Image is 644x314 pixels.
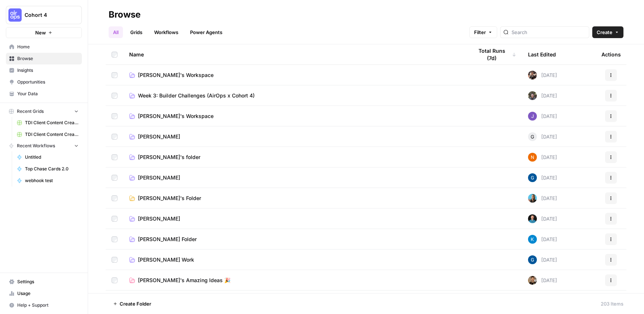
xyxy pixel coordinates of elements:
[6,88,82,100] a: Your Data
[528,44,556,64] div: Last Edited
[14,129,82,140] a: TDI Client Content Creation -2
[138,92,255,99] span: Week 3: Builder Challenges (AirOps x Cohort 4)
[138,154,200,161] span: [PERSON_NAME]'s folder
[601,44,621,64] div: Actions
[528,276,557,285] div: [DATE]
[25,177,79,184] span: webhook test
[14,175,82,186] a: webhook test
[109,26,123,38] a: All
[129,215,461,222] a: [PERSON_NAME]
[17,278,79,285] span: Settings
[138,236,197,243] span: [PERSON_NAME] Folder
[528,71,557,80] div: [DATE]
[138,71,214,79] span: [PERSON_NAME]'s Workspace
[138,215,180,222] span: [PERSON_NAME]
[14,117,82,129] a: TDI Client Content Creation
[6,276,82,288] a: Settings
[25,11,69,19] span: Cohort 4
[528,91,537,100] img: maow1e9ocotky9esmvpk8ol9rk58
[6,6,82,24] button: Workspace: Cohort 4
[597,29,612,36] span: Create
[25,166,79,172] span: Top Chase Cards 2.0
[129,236,461,243] a: [PERSON_NAME] Folder
[138,256,194,263] span: [PERSON_NAME] Work
[120,300,151,307] span: Create Folder
[129,195,461,202] a: [PERSON_NAME]'s Folder
[469,26,497,38] button: Filter
[17,55,79,62] span: Browse
[17,67,79,74] span: Insights
[6,106,82,117] button: Recent Grids
[528,71,537,80] img: xy7yhiswqrx12q3pdq9zj20pmca8
[138,133,180,140] span: [PERSON_NAME]
[129,92,461,99] a: Week 3: Builder Challenges (AirOps x Cohort 4)
[129,277,461,284] a: [PERSON_NAME]'s Amazing Ideas 🎉
[528,153,557,162] div: [DATE]
[528,214,557,223] div: [DATE]
[528,173,557,182] div: [DATE]
[138,112,214,120] span: [PERSON_NAME]'s Workspace
[25,154,79,160] span: Untitled
[528,112,557,121] div: [DATE]
[138,277,230,284] span: [PERSON_NAME]'s Amazing Ideas 🎉
[528,112,537,121] img: jpi2mj6ns58tksswu06lvanbxbq7
[17,79,79,85] span: Opportunities
[150,26,183,38] a: Workflows
[528,235,557,244] div: [DATE]
[6,53,82,64] a: Browse
[6,299,82,311] button: Help + Support
[592,26,623,38] button: Create
[6,64,82,76] a: Insights
[109,298,156,310] button: Create Folder
[186,26,227,38] a: Power Agents
[528,91,557,100] div: [DATE]
[528,194,537,203] img: 0w3cvrgbxrd2pnctl6iw7m2shyrx
[528,255,557,264] div: [DATE]
[528,153,537,162] img: c37vr20y5fudypip844bb0rvyfb7
[129,256,461,263] a: [PERSON_NAME] Work
[35,29,46,36] span: New
[17,44,79,50] span: Home
[129,44,461,64] div: Name
[512,29,586,36] input: Search
[528,235,537,244] img: 1qz8yyhxcxooj369xy6o715b8lc4
[129,154,461,161] a: [PERSON_NAME]'s folder
[138,195,201,202] span: [PERSON_NAME]'s Folder
[528,194,557,203] div: [DATE]
[129,174,461,181] a: [PERSON_NAME]
[6,140,82,151] button: Recent Workflows
[138,174,180,181] span: [PERSON_NAME]
[129,133,461,140] a: [PERSON_NAME]
[109,9,141,21] div: Browse
[14,163,82,175] a: Top Chase Cards 2.0
[25,119,79,126] span: TDI Client Content Creation
[17,90,79,97] span: Your Data
[6,76,82,88] a: Opportunities
[129,112,461,120] a: [PERSON_NAME]'s Workspace
[17,143,55,149] span: Recent Workflows
[126,26,147,38] a: Grids
[6,27,82,38] button: New
[528,132,557,141] div: [DATE]
[531,133,534,140] span: G
[129,71,461,79] a: [PERSON_NAME]'s Workspace
[601,300,623,307] div: 203 Items
[8,8,22,22] img: Cohort 4 Logo
[474,29,486,36] span: Filter
[14,151,82,163] a: Untitled
[528,276,537,285] img: 36rz0nf6lyfqsoxlb67712aiq2cf
[528,255,537,264] img: qd2a6s3w5hfdcqb82ik0wk3no9aw
[25,131,79,138] span: TDI Client Content Creation -2
[17,108,44,115] span: Recent Grids
[473,44,516,64] div: Total Runs (7d)
[6,288,82,299] a: Usage
[17,290,79,297] span: Usage
[528,173,537,182] img: qd2a6s3w5hfdcqb82ik0wk3no9aw
[17,302,79,309] span: Help + Support
[528,214,537,223] img: 7qsignvblt175nrrzn6oexoe40ge
[6,41,82,53] a: Home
